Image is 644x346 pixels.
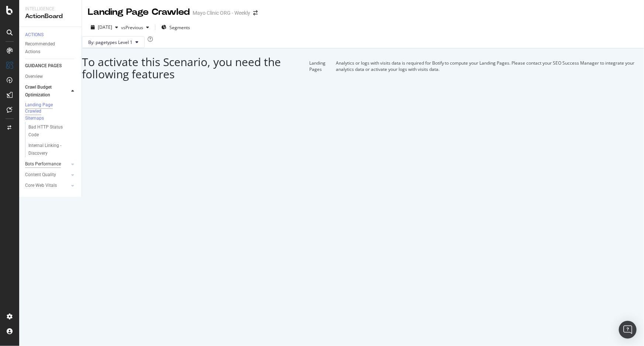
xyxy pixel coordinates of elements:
td: Landing Pages [309,48,336,84]
a: Recommended Actions [25,40,76,56]
div: Sitemaps [25,115,44,121]
a: GUIDANCE PAGES [25,62,76,70]
a: Overview [25,73,76,80]
div: Recommended Actions [25,40,69,56]
div: arrow-right-arrow-left [253,10,258,16]
div: Landing Page Crawled [25,102,69,114]
div: Landing Page Crawled [88,6,190,18]
div: ACTIONS [25,32,44,38]
td: Analytics or logs with visits data is required for Botify to compute your Landing Pages. Please c... [336,48,644,84]
span: Segments [169,24,190,31]
a: Bad HTTP Status Code [28,123,76,139]
div: Open Intercom Messenger [619,321,637,339]
a: Content Quality [25,171,69,179]
div: Intelligence [25,6,76,12]
a: Crawl Budget Optimization [25,83,69,99]
div: Core Web Vitals [25,182,57,189]
button: Segments [158,21,193,33]
div: Content Quality [25,171,56,179]
a: Landing Page Crawled [25,102,76,114]
div: ActionBoard [25,12,76,21]
button: By: pagetypes Level 1 [82,36,145,48]
span: Previous [125,24,143,31]
div: Bad HTTP Status Code [28,123,70,139]
a: Internal Linking - Discovery [28,142,76,157]
div: Overview [25,73,43,80]
div: Bots Performance [25,160,61,168]
button: Previous [125,21,152,33]
span: vs [121,24,125,31]
a: Core Web Vitals [25,182,69,189]
h2: To activate this Scenario, you need the following features [82,56,309,80]
a: Bots Performance [25,160,69,168]
a: ACTIONS [25,31,76,39]
div: Crawl Budget Optimization [25,83,63,99]
a: Sitemaps [25,114,76,122]
span: 2025 Sep. 17th [98,24,112,30]
div: Mayo Clinic ORG - Weekly [193,9,250,17]
div: Internal Linking - Discovery [28,142,70,157]
div: GUIDANCE PAGES [25,62,62,70]
span: By: pagetypes Level 1 [88,39,132,45]
button: [DATE] [88,21,121,33]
